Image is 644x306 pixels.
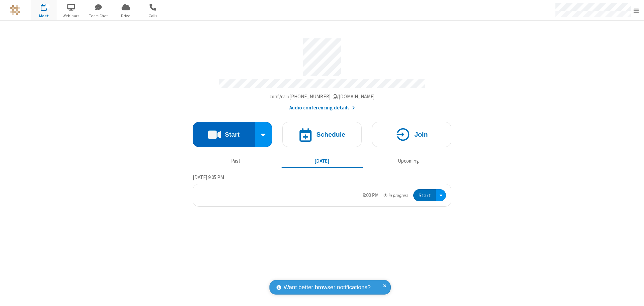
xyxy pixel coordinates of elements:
[45,4,50,9] div: 1
[269,93,375,100] span: Copy my meeting room link
[225,131,239,138] h4: Start
[413,189,436,202] button: Start
[384,192,408,199] em: in progress
[269,93,375,101] button: Copy my meeting room linkCopy my meeting room link
[282,155,363,167] button: [DATE]
[193,122,255,147] button: Start
[316,131,345,138] h4: Schedule
[59,13,84,19] span: Webinars
[113,13,138,19] span: Drive
[86,13,111,19] span: Team Chat
[193,173,451,207] section: Today's Meetings
[193,174,224,180] span: [DATE] 9:05 PM
[140,13,166,19] span: Calls
[255,122,272,147] div: Start conference options
[284,283,371,292] span: Want better browser notifications?
[195,155,277,167] button: Past
[289,104,355,112] button: Audio conferencing details
[368,155,449,167] button: Upcoming
[363,192,379,199] div: 9:00 PM
[282,122,362,147] button: Schedule
[31,13,57,19] span: Meet
[10,5,20,15] img: QA Selenium DO NOT DELETE OR CHANGE
[414,131,428,138] h4: Join
[436,189,446,202] div: Open menu
[372,122,451,147] button: Join
[193,33,451,112] section: Account details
